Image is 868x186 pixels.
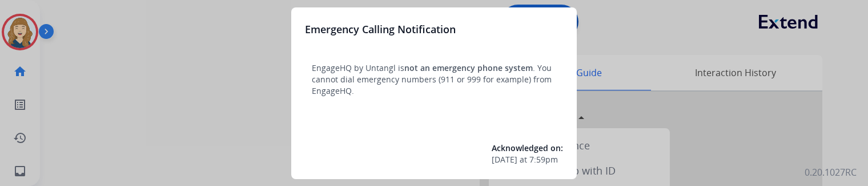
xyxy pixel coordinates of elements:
p: EngageHQ by Untangl is . You cannot dial emergency numbers (911 or 999 for example) from EngageHQ. [312,62,556,97]
h3: Emergency Calling Notification [305,21,456,37]
p: 0.20.1027RC [805,165,857,179]
div: at [492,154,563,165]
span: Acknowledged on: [492,143,563,153]
span: not an emergency phone system [404,62,533,73]
span: [DATE] [492,154,517,165]
span: 7:59pm [529,154,558,165]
